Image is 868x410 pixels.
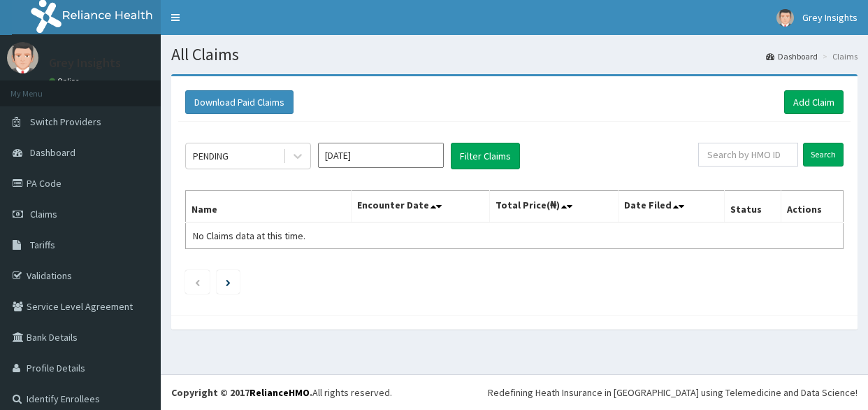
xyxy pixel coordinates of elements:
a: Next page [226,276,231,288]
strong: Copyright © 2017 . [171,386,312,399]
span: No Claims data at this time. [193,229,305,242]
span: Tariffs [30,239,55,251]
div: PENDING [193,149,229,163]
input: Select Month and Year [318,143,444,168]
th: Actions [781,191,844,223]
th: Total Price(₦) [490,191,619,223]
img: User Image [7,42,38,73]
span: Grey Insights [802,11,858,24]
a: RelianceHMO [249,386,310,399]
button: Download Paid Claims [185,90,294,114]
span: Switch Providers [30,115,101,128]
a: Previous page [194,276,201,288]
th: Date Filed [618,191,724,223]
div: Redefining Heath Insurance in [GEOGRAPHIC_DATA] using Telemedicine and Data Science! [488,386,858,400]
a: Dashboard [766,50,818,62]
li: Claims [819,50,858,62]
th: Name [186,191,352,223]
span: Claims [30,208,57,220]
footer: All rights reserved. [161,374,868,410]
span: Dashboard [30,146,75,159]
a: Add Claim [784,90,844,114]
th: Status [724,191,781,223]
input: Search [803,143,844,167]
h1: All Claims [171,45,858,64]
input: Search by HMO ID [698,143,798,167]
th: Encounter Date [352,191,490,223]
p: Grey Insights [49,57,121,69]
img: User Image [776,9,794,27]
button: Filter Claims [451,143,520,169]
a: Online [49,76,82,86]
